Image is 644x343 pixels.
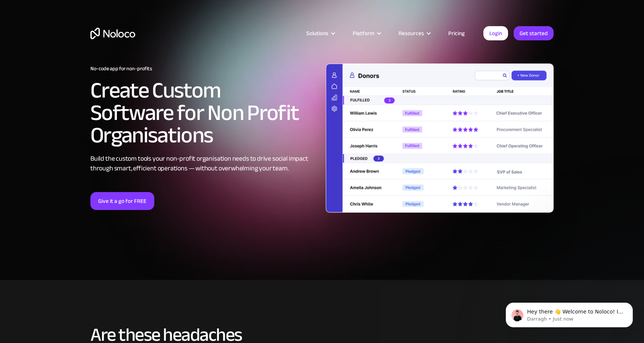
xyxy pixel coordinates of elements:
a: Get started [514,26,554,40]
h2: Create Custom Software for Non Profit Organisations [90,79,318,146]
div: Platform [353,28,374,38]
a: Login [483,26,508,40]
div: Platform [343,28,389,38]
div: Solutions [306,28,328,38]
div: Build the custom tools your non-profit organisation needs to drive social impact through smart, e... [90,154,318,173]
div: Resources [399,28,424,38]
div: Solutions [297,28,343,38]
a: home [90,28,135,39]
a: Give it a go for FREE [90,192,154,210]
div: Resources [389,28,439,38]
a: Pricing [439,28,474,38]
iframe: Intercom notifications message [495,287,644,339]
